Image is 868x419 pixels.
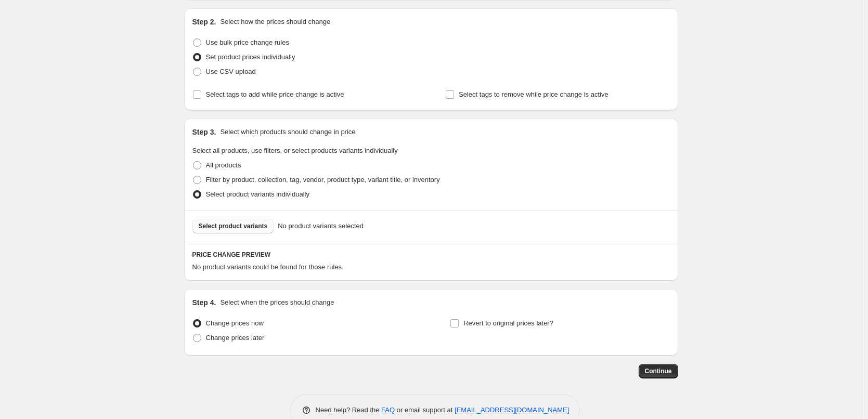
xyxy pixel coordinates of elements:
span: Select tags to remove while price change is active [459,90,608,98]
span: No product variants selected [278,221,364,231]
p: Select how the prices should change [220,17,330,27]
span: Change prices now [206,319,264,327]
h2: Step 2. [192,17,216,27]
p: Select which products should change in price [220,127,355,137]
p: Select when the prices should change [220,297,334,308]
button: Select product variants [192,219,274,233]
span: Continue [645,367,672,375]
span: Need help? Read the [316,406,382,414]
span: Filter by product, collection, tag, vendor, product type, variant title, or inventory [206,176,440,184]
span: or email support at [395,406,455,414]
button: Continue [639,364,678,378]
span: Select all products, use filters, or select products variants individually [192,147,398,154]
span: Use CSV upload [206,68,256,75]
h2: Step 3. [192,127,216,137]
span: No product variants could be found for those rules. [192,263,344,271]
span: Select tags to add while price change is active [206,90,344,98]
span: Select product variants individually [206,190,309,198]
h6: PRICE CHANGE PREVIEW [192,251,670,259]
a: FAQ [381,406,395,414]
span: Use bulk price change rules [206,38,289,46]
h2: Step 4. [192,297,216,308]
a: [EMAIL_ADDRESS][DOMAIN_NAME] [455,406,569,414]
span: Change prices later [206,334,265,342]
span: Set product prices individually [206,53,295,61]
span: Select product variants [199,222,268,230]
span: Revert to original prices later? [463,319,553,327]
span: All products [206,161,241,169]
